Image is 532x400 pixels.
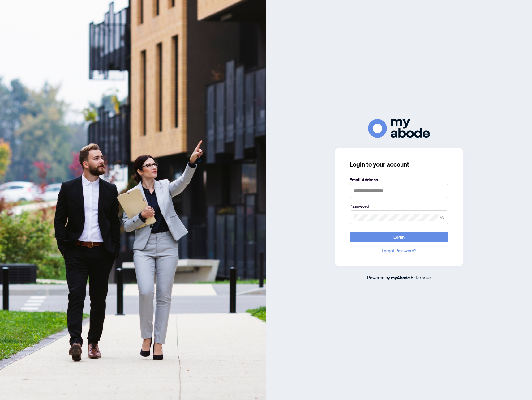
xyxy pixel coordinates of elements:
h3: Login to your account [350,160,448,169]
span: Login [393,232,405,242]
label: Password [350,203,448,210]
button: Login [350,232,448,242]
img: ma-logo [368,119,430,138]
span: Powered by [367,274,390,280]
a: myAbode [391,274,410,281]
span: eye-invisible [440,215,444,219]
label: Email Address [350,176,448,183]
span: Enterprise [411,274,431,280]
a: Forgot Password? [350,247,448,254]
